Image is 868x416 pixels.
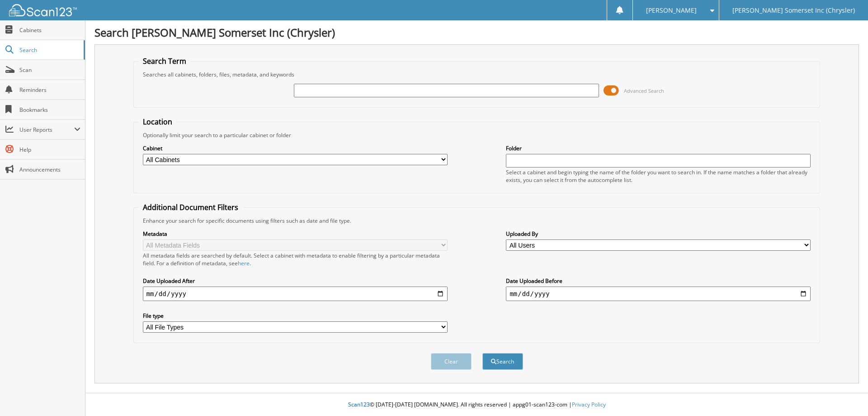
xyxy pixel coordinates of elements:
[143,287,448,301] input: start
[143,144,448,152] label: Cabinet
[138,217,816,225] div: Enhance your search for specific documents using filters such as date and file type.
[732,8,855,13] span: [PERSON_NAME] Somerset Inc (Chrysler)
[624,87,664,94] span: Advanced Search
[9,4,77,16] img: scan123-logo-white.svg
[94,25,859,40] h1: Search [PERSON_NAME] Somerset Inc (Chrysler)
[85,394,868,416] div: © [DATE]-[DATE] [DOMAIN_NAME]. All rights reserved | appg01-scan123-com |
[482,353,523,370] button: Search
[138,117,177,127] legend: Location
[19,146,80,153] span: Help
[506,168,811,184] div: Select a cabinet and begin typing the name of the folder you want to search in. If the name match...
[823,373,868,416] iframe: Chat Widget
[646,8,697,13] span: [PERSON_NAME]
[143,277,448,285] label: Date Uploaded After
[506,287,811,301] input: end
[19,166,80,173] span: Announcements
[506,144,811,152] label: Folder
[143,252,448,267] div: All metadata fields are searched by default. Select a cabinet with metadata to enable filtering b...
[138,71,816,78] div: Searches all cabinets, folders, files, metadata, and keywords
[19,106,80,114] span: Bookmarks
[19,66,80,74] span: Scan
[138,56,191,66] legend: Search Term
[572,401,606,408] a: Privacy Policy
[138,131,816,139] div: Optionally limit your search to a particular cabinet or folder
[19,26,80,34] span: Cabinets
[19,46,79,54] span: Search
[138,202,243,212] legend: Additional Document Filters
[19,126,74,134] span: User Reports
[143,312,448,320] label: File type
[143,230,448,238] label: Metadata
[431,353,472,370] button: Clear
[19,86,80,94] span: Reminders
[506,277,811,285] label: Date Uploaded Before
[348,401,370,408] span: Scan123
[238,259,250,267] a: here
[506,230,811,238] label: Uploaded By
